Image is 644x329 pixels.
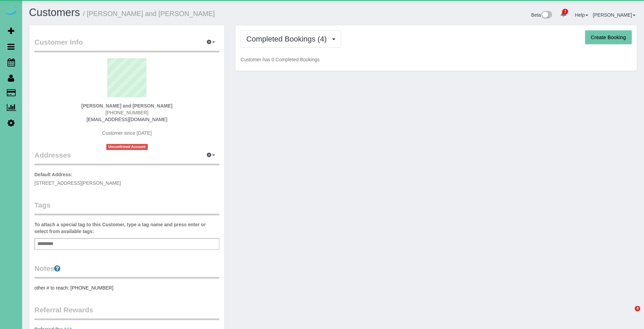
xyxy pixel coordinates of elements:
[240,30,341,48] button: Completed Bookings (4)
[34,180,121,186] span: [STREET_ADDRESS][PERSON_NAME]
[34,305,219,320] legend: Referral Rewards
[575,12,588,18] a: Help
[531,12,552,18] a: Beta
[83,10,215,17] small: / [PERSON_NAME] and [PERSON_NAME]
[34,221,219,235] label: To attach a special tag to this Customer, type a tag name and press enter or select from availabl...
[593,12,635,18] a: [PERSON_NAME]
[102,130,152,136] span: Customer since [DATE]
[557,7,570,22] a: 2
[34,284,219,291] pre: other # to reach: [PHONE_NUMBER]
[106,110,148,115] span: [PHONE_NUMBER]
[585,30,632,45] button: Create Booking
[34,200,219,215] legend: Tags
[621,306,637,322] iframe: Intercom live chat
[81,103,173,109] strong: [PERSON_NAME] and [PERSON_NAME]
[34,37,219,52] legend: Customer Info
[87,117,167,122] a: [EMAIL_ADDRESS][DOMAIN_NAME]
[635,306,640,311] span: 4
[106,144,148,150] span: Unconfirmed Account
[240,56,632,63] p: Customer has 0 Completed Bookings
[246,35,330,43] span: Completed Bookings (4)
[4,7,18,16] img: Automaid Logo
[562,9,568,14] span: 2
[541,11,552,20] img: New interface
[34,263,219,279] legend: Notes
[29,6,80,18] a: Customers
[34,171,73,178] label: Default Address:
